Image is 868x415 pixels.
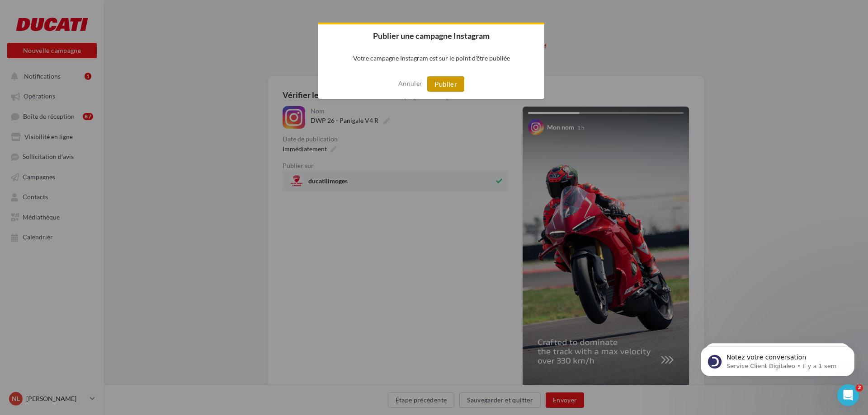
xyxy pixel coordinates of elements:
[398,76,422,91] button: Annuler
[427,76,464,92] button: Publier
[856,384,863,392] span: 2
[318,47,544,69] p: Votre campagne Instagram est sur le point d'être publiée
[318,24,544,47] h2: Publier une campagne Instagram
[687,327,868,391] iframe: Intercom notifications message
[837,384,859,406] iframe: Intercom live chat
